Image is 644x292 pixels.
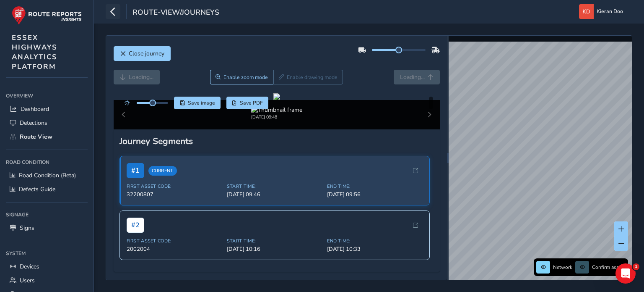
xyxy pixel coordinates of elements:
span: Defects Guide [19,185,55,193]
button: PDF [226,97,269,109]
span: 2002004 [127,245,222,253]
iframe: Intercom live chat [615,263,636,284]
div: Road Condition [6,156,88,168]
a: Dashboard [6,102,88,116]
img: Thumbnail frame [251,106,302,114]
span: End Time: [327,238,422,244]
img: diamond-layout [579,4,594,19]
button: Close journey [114,46,171,61]
a: Signs [6,221,88,235]
div: System [6,247,88,260]
span: # 1 [127,163,144,178]
a: Devices [6,260,88,274]
span: [DATE] 09:56 [327,191,422,198]
a: Users [6,274,88,287]
span: route-view/journeys [132,7,219,19]
span: Close journey [129,50,164,58]
span: Road Condition (Beta) [19,171,76,179]
span: Users [20,276,35,284]
span: Route View [20,133,52,141]
a: Route View [6,130,88,144]
span: Signs [20,224,34,232]
button: Save [174,97,221,109]
button: Kieran Doo [579,4,626,19]
a: Defects Guide [6,182,88,196]
span: Confirm assets [592,264,626,271]
a: Detections [6,116,88,130]
div: Journey Segments [119,135,434,147]
div: [DATE] 09:48 [251,114,302,120]
span: Network [553,264,572,271]
img: rr logo [12,6,82,25]
span: 1 [633,263,639,270]
a: Road Condition (Beta) [6,168,88,182]
span: Enable zoom mode [223,74,268,81]
span: Dashboard [21,105,49,113]
span: Kieran Doo [597,4,623,19]
span: Start Time: [227,183,322,189]
span: [DATE] 10:16 [227,245,322,253]
div: Overview [6,89,88,102]
span: Start Time: [227,238,322,244]
span: # 2 [127,218,144,233]
span: End Time: [327,183,422,189]
span: [DATE] 10:33 [327,245,422,253]
span: Detections [20,119,47,127]
span: First Asset Code: [127,183,222,189]
span: Save image [188,100,215,106]
span: Devices [20,263,39,271]
span: [DATE] 09:46 [227,191,322,198]
button: Zoom [210,70,273,84]
span: First Asset Code: [127,238,222,244]
span: 32200807 [127,191,222,198]
span: Save PDF [240,100,263,106]
div: Signage [6,208,88,221]
span: Current [148,166,177,176]
span: ESSEX HIGHWAYS ANALYTICS PLATFORM [12,33,57,71]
